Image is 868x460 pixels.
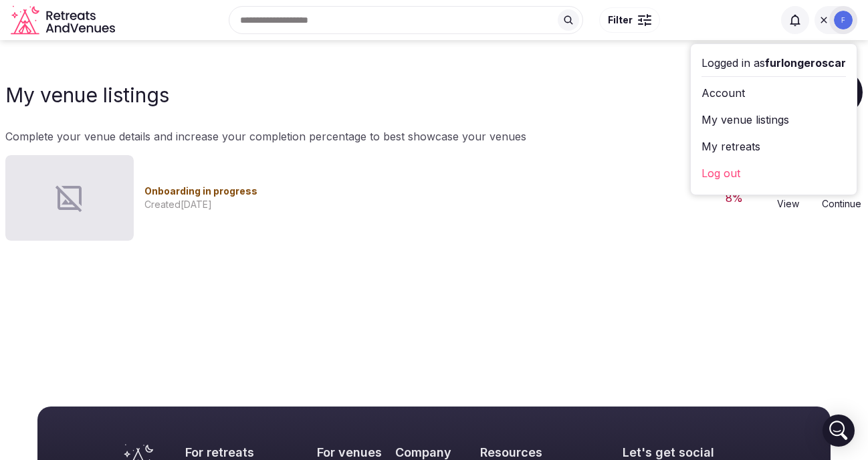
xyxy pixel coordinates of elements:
[820,185,863,211] a: Continue
[5,83,169,107] h1: My venue listings
[701,109,846,130] a: My venue listings
[11,5,118,35] a: Visit the homepage
[11,5,118,35] svg: Retreats and Venues company logo
[823,415,855,447] div: Open Intercom Messenger
[834,11,853,29] img: furlongeroscar
[713,190,756,206] div: 8 %
[766,185,809,211] a: View
[599,7,660,33] button: Filter
[765,56,846,70] span: furlongeroscar
[701,136,846,157] a: My retreats
[5,128,863,144] p: Complete your venue details and increase your completion percentage to best showcase your venues
[701,162,846,184] a: Log out
[701,55,846,71] div: Logged in as
[144,198,702,211] div: Created [DATE]
[608,13,633,27] span: Filter
[701,82,846,104] a: Account
[144,185,257,197] span: Onboarding in progress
